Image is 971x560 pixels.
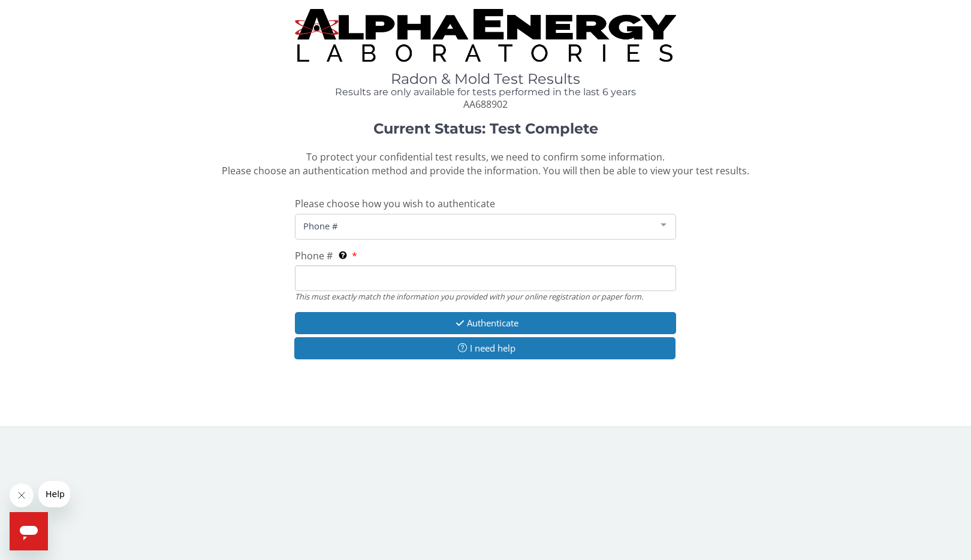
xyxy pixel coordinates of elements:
iframe: Button to launch messaging window [10,512,48,550]
span: Phone # [300,219,652,232]
span: Phone # [295,249,333,262]
span: Please choose how you wish to authenticate [295,197,495,210]
button: I need help [294,337,676,359]
h4: Results are only available for tests performed in the last 6 years [295,87,676,98]
h1: Radon & Mold Test Results [295,71,676,87]
iframe: Close message [10,483,34,507]
iframe: Message from company [38,481,70,507]
span: To protect your confidential test results, we need to confirm some information. Please choose an ... [222,150,749,177]
div: This must exactly match the information you provided with your online registration or paper form. [295,291,676,302]
span: AA688902 [463,98,508,111]
strong: Current Status: Test Complete [373,120,598,137]
button: Authenticate [295,312,676,334]
img: TightCrop.jpg [295,9,676,62]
